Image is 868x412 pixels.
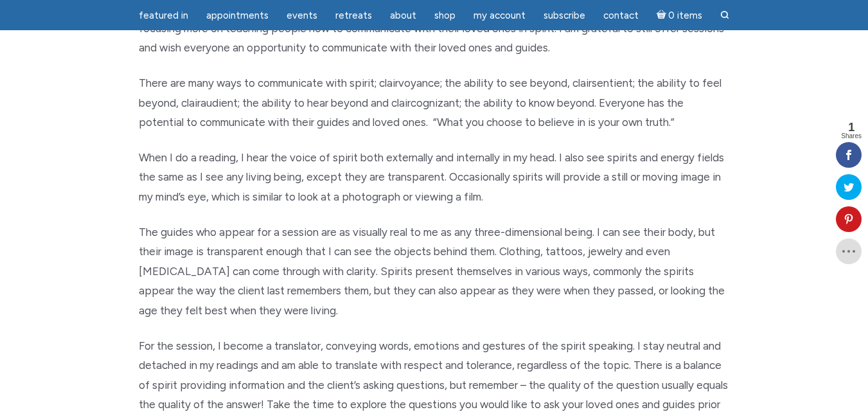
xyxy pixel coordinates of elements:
span: About [390,10,416,21]
a: About [382,3,424,28]
span: Contact [603,10,639,21]
i: Cart [657,10,669,21]
span: 0 items [668,11,702,21]
span: 1 [841,121,862,133]
a: Retreats [328,3,380,28]
span: Appointments [206,10,269,21]
a: Events [279,3,325,28]
span: Shop [434,10,456,21]
p: There are many ways to communicate with spirit; clairvoyance; the ability to see beyond, clairsen... [139,73,730,132]
span: Subscribe [544,10,585,21]
span: Retreats [335,10,372,21]
p: When I do a reading, I hear the voice of spirit both externally and internally in my head. I also... [139,148,730,207]
a: Cart0 items [649,2,711,28]
p: The guides who appear for a session are as visually real to me as any three-dimensional being. I ... [139,222,730,321]
span: Events [287,10,317,21]
a: featured in [131,3,196,28]
a: Contact [596,3,646,28]
span: featured in [139,10,188,21]
span: My Account [474,10,526,21]
a: Subscribe [536,3,593,28]
a: Shop [427,3,463,28]
span: Shares [841,133,862,139]
a: My Account [466,3,533,28]
a: Appointments [199,3,276,28]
